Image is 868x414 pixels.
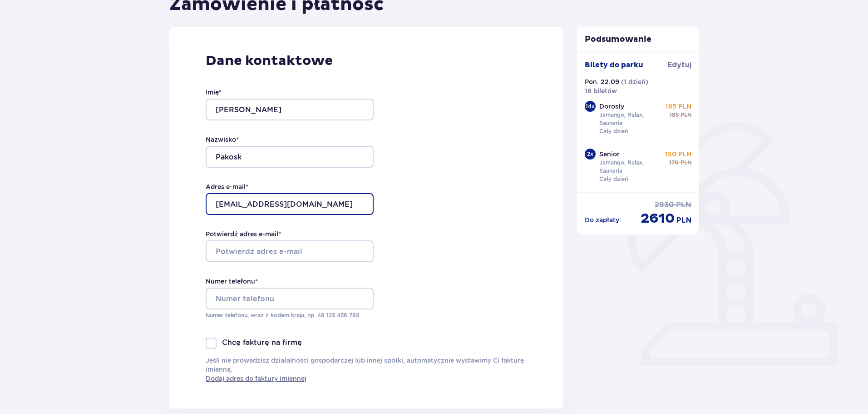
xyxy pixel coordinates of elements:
[206,135,239,144] label: Nazwisko *
[222,338,302,348] p: Chcę fakturę na firmę
[206,193,374,215] input: Adres e-mail
[577,34,699,45] p: Podsumowanie
[669,159,679,167] p: 170
[206,229,281,239] label: Potwierdź adres e-mail *
[641,210,675,227] p: 2610
[585,60,643,70] p: Bilety do parku
[665,150,691,159] p: 150 PLN
[206,277,258,286] label: Numer telefonu *
[670,111,679,119] p: 185
[206,88,222,97] label: Imię *
[599,175,628,183] p: Cały dzień
[666,102,691,111] p: 165 PLN
[206,146,374,168] input: Nazwisko
[655,200,674,210] p: 2930
[599,111,662,127] p: Jamango, Relax, Saunaria
[599,150,620,159] p: Senior
[681,159,691,167] p: PLN
[206,182,248,191] label: Adres e-mail *
[585,77,619,86] p: Pon. 22.09
[206,52,527,70] p: Dane kontaktowe
[681,111,691,119] p: PLN
[206,288,374,309] input: Numer telefonu
[676,200,691,210] p: PLN
[206,311,374,319] p: Numer telefonu, wraz z kodem kraju, np. 48 ​123 ​456 ​789
[667,60,691,70] a: Edytuj
[206,240,374,262] input: Potwierdź adres e-mail
[585,149,596,160] div: 2 x
[621,77,648,86] p: ( 1 dzień )
[599,102,624,111] p: Dorosły
[206,99,374,120] input: Imię
[585,101,596,112] div: 14 x
[206,356,527,383] p: Jeśli nie prowadzisz działalności gospodarczej lub innej spółki, automatycznie wystawimy Ci faktu...
[676,215,691,225] p: PLN
[599,127,628,135] p: Cały dzień
[206,374,306,383] a: Dodaj adres do faktury imiennej
[599,159,662,175] p: Jamango, Relax, Saunaria
[585,86,617,95] p: 16 biletów
[585,215,621,224] p: Do zapłaty :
